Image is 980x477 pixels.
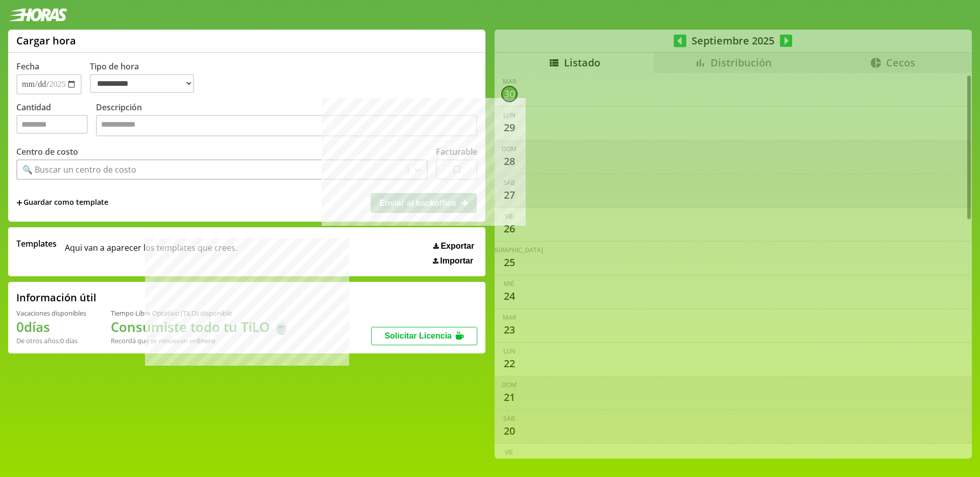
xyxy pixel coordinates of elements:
[16,197,108,208] span: +Guardar como template
[16,308,86,318] div: Vacaciones disponibles
[111,308,289,318] div: Tiempo Libre Optativo (TiLO) disponible
[16,291,96,304] h2: Información útil
[16,336,86,345] div: De otros años: 0 días
[16,61,39,72] label: Fecha
[65,238,237,266] span: Aqui van a aparecer los templates que crees.
[111,318,289,336] h1: Consumiste todo tu TiLO 🍵
[22,164,136,175] div: 🔍 Buscar un centro de costo
[90,61,202,94] label: Tipo de hora
[436,146,477,157] label: Facturable
[90,74,194,93] select: Tipo de hora
[16,197,22,208] span: +
[96,102,477,139] label: Descripción
[16,34,76,47] h1: Cargar hora
[371,327,477,345] button: Solicitar Licencia
[16,318,86,336] h1: 0 días
[440,242,474,251] span: Exportar
[16,115,88,134] input: Cantidad
[384,331,452,340] span: Solicitar Licencia
[197,336,215,345] b: Enero
[111,336,289,345] div: Recordá que se renuevan en
[16,146,78,157] label: Centro de costo
[440,256,473,266] span: Importar
[16,102,96,139] label: Cantidad
[8,8,67,21] img: logotipo
[16,238,57,249] span: Templates
[430,241,477,251] button: Exportar
[96,115,477,136] textarea: Descripción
